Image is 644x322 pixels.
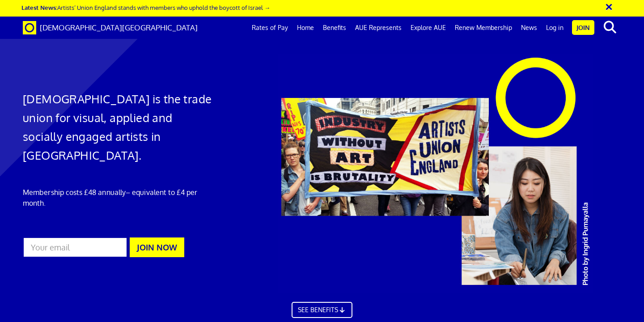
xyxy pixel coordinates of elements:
[351,17,406,39] a: AUE Represents
[517,17,542,39] a: News
[318,17,351,39] a: Benefits
[596,18,623,37] button: search
[130,237,184,257] button: JOIN NOW
[16,17,204,39] a: Brand [DEMOGRAPHIC_DATA][GEOGRAPHIC_DATA]
[406,17,450,39] a: Explore AUE
[40,23,198,32] span: [DEMOGRAPHIC_DATA][GEOGRAPHIC_DATA]
[542,17,568,39] a: Log in
[21,4,270,11] a: Latest News:Artists’ Union England stands with members who uphold the boycott of Israel →
[572,20,594,35] a: Join
[23,187,213,208] p: Membership costs £48 annually – equivalent to £4 per month.
[23,237,127,258] input: Your email
[292,302,352,318] a: SEE BENEFITS
[450,17,517,39] a: Renew Membership
[23,89,213,165] h1: [DEMOGRAPHIC_DATA] is the trade union for visual, applied and socially engaged artists in [GEOGRA...
[247,17,292,39] a: Rates of Pay
[21,4,57,11] strong: Latest News:
[292,17,318,39] a: Home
